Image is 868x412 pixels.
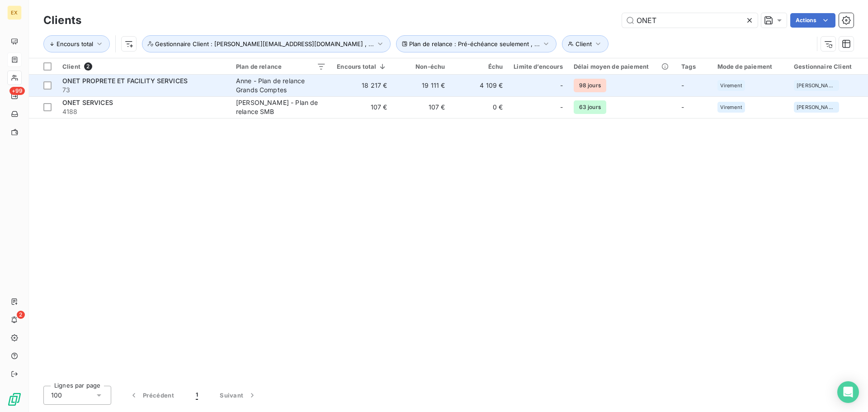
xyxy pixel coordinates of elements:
button: Précédent [118,386,185,405]
span: Gestionnaire Client : [PERSON_NAME][EMAIL_ADDRESS][DOMAIN_NAME] , ... [155,40,374,47]
span: - [681,81,684,89]
button: Encours total [43,35,110,52]
span: ONET PROPRETE ET FACILITY SERVICES [62,77,188,85]
h3: Clients [43,12,81,28]
div: Délai moyen de paiement [574,63,670,70]
span: 2 [84,62,92,71]
div: Anne - Plan de relance Grands Comptes [236,76,326,95]
span: - [560,103,563,112]
td: 107 € [392,96,450,118]
div: Tags [681,63,707,70]
button: Plan de relance : Pré-échéance seulement , ... [396,35,557,52]
button: Suivant [209,386,268,405]
img: Logo LeanPay [7,392,22,407]
div: Limite d’encours [514,63,562,70]
span: Plan de relance : Pré-échéance seulement , ... [409,40,540,47]
td: 4 109 € [450,75,508,96]
button: 1 [185,386,209,405]
td: 0 € [450,96,508,118]
span: [PERSON_NAME][EMAIL_ADDRESS][PERSON_NAME][DOMAIN_NAME] [797,104,836,110]
button: Actions [790,13,835,28]
span: 73 [62,85,225,95]
div: Gestionnaire Client [794,63,863,70]
div: Open Intercom Messenger [837,381,859,403]
span: [PERSON_NAME][EMAIL_ADDRESS][PERSON_NAME][DOMAIN_NAME] [797,83,836,88]
span: 2 [17,311,25,319]
div: Échu [456,63,503,70]
div: [PERSON_NAME] - Plan de relance SMB [236,98,326,116]
span: Client [576,40,592,47]
span: +99 [9,87,25,95]
span: 4188 [62,107,225,116]
span: 98 jours [574,79,606,92]
button: Client [562,35,609,52]
input: Rechercher [622,13,758,28]
span: Encours total [57,40,93,47]
td: 18 217 € [331,75,392,96]
span: Client [62,63,80,70]
div: Mode de paiement [717,63,783,70]
a: +99 [7,89,21,103]
td: 107 € [331,96,392,118]
td: 19 111 € [392,75,450,96]
button: Gestionnaire Client : [PERSON_NAME][EMAIL_ADDRESS][DOMAIN_NAME] , ... [142,35,391,52]
div: Encours total [337,63,387,70]
span: 63 jours [574,100,606,114]
span: - [560,81,563,90]
span: Virement [720,83,742,88]
div: Plan de relance [236,63,326,70]
span: 100 [51,391,62,400]
span: - [681,103,684,111]
span: Virement [720,104,742,110]
span: 1 [196,391,198,400]
div: Non-échu [398,63,445,70]
div: EX [7,5,22,20]
span: ONET SERVICES [62,99,113,106]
